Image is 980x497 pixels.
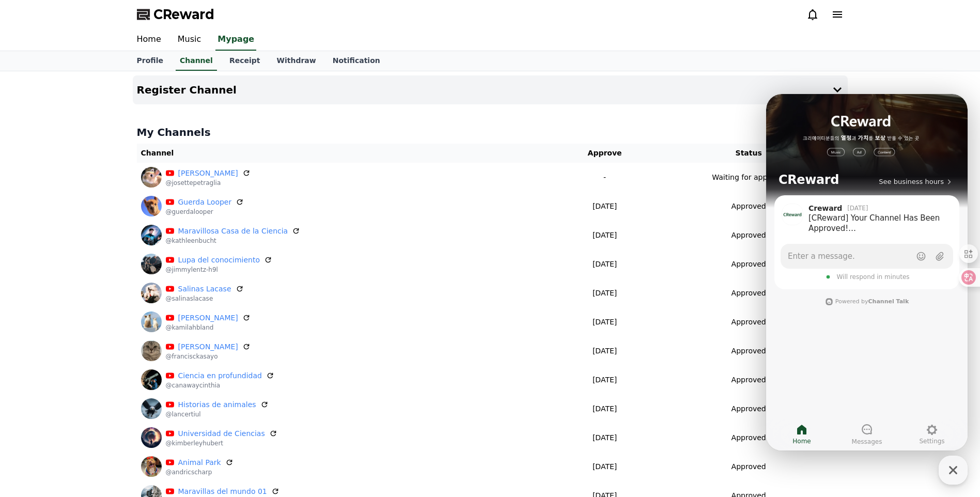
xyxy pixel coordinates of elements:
p: [DATE] [559,259,650,270]
img: Animal Park [141,456,162,477]
button: Register Channel [133,75,848,104]
a: Salinas Lacase [178,284,231,294]
p: Waiting for approval [712,172,785,183]
p: @francisckasayo [166,352,251,361]
p: Approved [732,230,766,241]
img: Universidad de Ciencias [141,427,162,448]
p: Approved [732,461,766,472]
p: @jimmylentz-h9l [166,266,273,274]
img: Salinas Lacase [141,283,162,303]
img: Historias de animales [141,398,162,419]
p: [DATE] [559,403,650,414]
p: Approved [732,288,766,299]
img: Ciencia en profundidad [141,369,162,390]
p: Approved [732,317,766,328]
h4: Register Channel [137,84,237,96]
p: Approved [732,201,766,212]
a: Maravillosa Casa de la Ciencia [178,226,288,237]
a: Receipt [221,51,269,71]
a: Maravillas del mundo 01 [178,486,267,497]
th: Approve [555,144,654,163]
p: Approved [732,375,766,385]
p: Approved [732,432,766,443]
p: @salinaslacase [166,294,244,303]
a: Guerda Looper [178,197,232,208]
a: Lupa del conocimiento [178,255,260,266]
a: [PERSON_NAME] [178,313,238,323]
th: Channel [137,144,556,163]
p: Approved [732,403,766,414]
p: @lancertiul [166,410,269,418]
span: CReward [153,6,214,23]
p: Approved [732,346,766,356]
p: @canawaycinthia [166,381,274,390]
p: [DATE] [559,346,650,356]
a: Historias de animales [178,399,256,410]
p: [DATE] [559,461,650,472]
p: [DATE] [559,375,650,385]
p: [DATE] [559,317,650,328]
a: Music [169,29,210,51]
iframe: Channel chat [766,94,968,451]
p: @kathleenbucht [166,237,301,245]
img: Lupa del conocimiento [141,254,162,274]
img: Kamilah Bland [141,312,162,332]
p: @kimberleyhubert [166,439,277,447]
a: Animal Park [178,457,221,468]
img: Franciscka Sayo [141,340,162,361]
p: @kamilahbland [166,323,251,332]
p: [DATE] [559,432,650,443]
a: Withdraw [268,51,324,71]
h4: My Channels [137,125,844,139]
a: [PERSON_NAME] [178,341,238,352]
p: [DATE] [559,288,650,299]
a: [PERSON_NAME] [178,168,238,179]
a: Notification [324,51,388,71]
p: Approved [732,259,766,270]
p: @guerdalooper [166,208,244,216]
a: Ciencia en profundidad [178,370,262,381]
a: Channel [176,51,217,71]
p: [DATE] [559,230,650,241]
th: Status [654,144,844,163]
img: Maravillosa Casa de la Ciencia [141,225,162,245]
img: Josette Petraglia [141,167,162,188]
a: Mypage [215,29,256,51]
a: Profile [129,51,172,71]
p: @andricscharp [166,468,234,476]
a: Home [129,29,169,51]
p: @josettepetraglia [166,179,251,187]
img: Guerda Looper [141,196,162,216]
p: [DATE] [559,201,650,212]
a: CReward [137,6,214,23]
p: - [559,172,650,183]
a: Universidad de Ciencias [178,428,265,439]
